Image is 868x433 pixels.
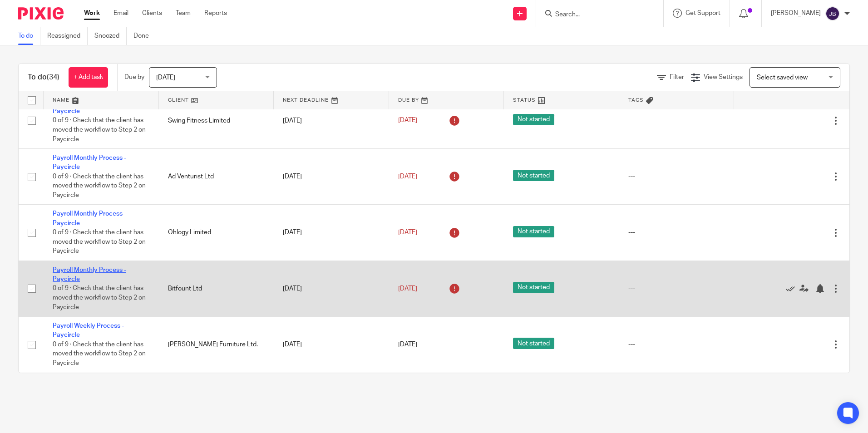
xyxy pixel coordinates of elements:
span: 0 of 9 · Check that the client has moved the workflow to Step 2 on Paycircle [53,173,146,198]
a: Reports [204,9,227,18]
span: Not started [513,282,554,293]
a: Clients [142,9,162,18]
span: 0 of 9 · Check that the client has moved the workflow to Step 2 on Paycircle [53,118,146,143]
td: [DATE] [274,149,389,205]
span: [DATE] [398,285,417,292]
a: + Add task [69,67,108,88]
p: Due by [124,73,144,82]
td: [PERSON_NAME] Furniture Ltd. [159,317,274,373]
a: Payroll Monthly Process - Paycircle [53,267,126,282]
a: Mark as done [786,284,799,293]
div: --- [628,340,725,349]
td: [DATE] [274,93,389,148]
td: Bitfount Ltd [159,261,274,316]
td: [DATE] [274,317,389,373]
span: Not started [513,114,554,125]
td: [DATE] [274,261,389,316]
img: Pixie [18,7,64,20]
div: --- [628,172,725,181]
span: Filter [670,74,684,80]
td: Swing Fitness Limited [159,93,274,148]
a: Snoozed [94,27,127,45]
a: Payroll Monthly Process - Paycircle [53,155,126,170]
div: --- [628,116,725,125]
span: Tags [628,98,644,103]
span: [DATE] [398,341,417,348]
h1: To do [28,73,59,82]
a: To do [18,27,40,45]
span: Not started [513,226,554,237]
a: Work [84,9,100,18]
input: Search [554,11,636,19]
a: Email [113,9,128,18]
span: [DATE] [398,173,417,180]
span: 0 of 9 · Check that the client has moved the workflow to Step 2 on Paycircle [53,229,146,254]
span: [DATE] [156,74,175,81]
span: Get Support [686,10,720,16]
span: [DATE] [398,229,417,236]
td: Ad Venturist Ltd [159,149,274,205]
p: [PERSON_NAME] [771,9,821,18]
span: Select saved view [757,74,808,81]
span: 0 of 9 · Check that the client has moved the workflow to Step 2 on Paycircle [53,341,146,366]
a: Payroll Monthly Process - Paycircle [53,211,126,226]
td: [DATE] [274,205,389,261]
span: [DATE] [398,118,417,124]
a: Done [133,27,156,45]
span: (34) [47,74,59,81]
td: Ohlogy Limited [159,205,274,261]
a: Team [176,9,191,18]
span: View Settings [704,74,743,80]
span: Not started [513,338,554,349]
img: svg%3E [825,6,840,21]
a: Reassigned [47,27,88,45]
span: Not started [513,170,554,181]
div: --- [628,284,725,293]
div: --- [628,228,725,237]
a: Payroll Weekly Process - Paycircle [53,323,124,338]
span: 0 of 9 · Check that the client has moved the workflow to Step 2 on Paycircle [53,285,146,310]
